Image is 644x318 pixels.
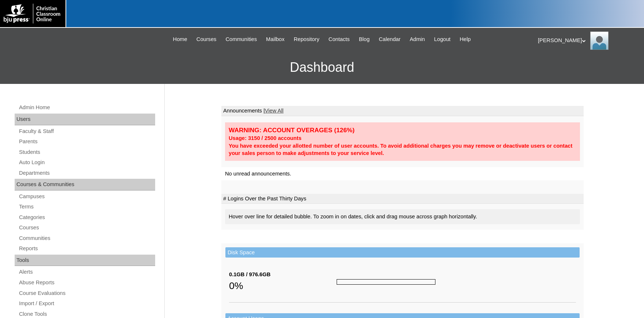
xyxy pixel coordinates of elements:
[18,244,155,253] a: Reports
[355,35,373,44] a: Blog
[18,202,155,211] a: Terms
[406,35,429,44] a: Admin
[15,255,155,266] div: Tools
[196,35,217,44] span: Courses
[538,32,637,50] div: [PERSON_NAME]
[359,35,370,44] span: Blog
[229,278,337,293] div: 0%
[15,179,155,191] div: Courses & Communities
[225,247,580,258] td: Disk Space
[590,32,609,50] img: Karen Lawton
[229,142,576,157] div: You have exceeded your allotted number of user accounts. To avoid additional charges you may remo...
[329,35,350,44] span: Contacts
[18,234,155,243] a: Communities
[410,35,425,44] span: Admin
[4,4,62,23] img: logo-white.png
[18,137,155,146] a: Parents
[173,35,187,44] span: Home
[169,35,191,44] a: Home
[18,158,155,167] a: Auto Login
[18,289,155,298] a: Course Evaluations
[193,35,220,44] a: Courses
[222,35,261,44] a: Communities
[262,35,288,44] a: Mailbox
[18,192,155,201] a: Campuses
[434,35,450,44] span: Logout
[221,194,584,204] td: # Logins Over the Past Thirty Days
[18,223,155,232] a: Courses
[375,35,404,44] a: Calendar
[221,106,584,116] td: Announcements |
[456,35,474,44] a: Help
[18,213,155,222] a: Categories
[18,127,155,136] a: Faculty & Staff
[379,35,400,44] span: Calendar
[430,35,454,44] a: Logout
[229,126,576,134] div: WARNING: ACCOUNT OVERAGES (126%)
[18,103,155,112] a: Admin Home
[221,167,584,181] td: No unread announcements.
[266,35,285,44] span: Mailbox
[18,169,155,178] a: Departments
[18,148,155,157] a: Students
[460,35,471,44] span: Help
[225,35,257,44] span: Communities
[229,135,302,141] strong: Usage: 3150 / 2500 accounts
[18,278,155,287] a: Abuse Reports
[18,267,155,277] a: Alerts
[15,114,155,125] div: Users
[265,108,284,114] a: View All
[229,271,337,278] div: 0.1GB / 976.6GB
[325,35,353,44] a: Contacts
[18,299,155,308] a: Import / Export
[290,35,323,44] a: Repository
[225,209,580,224] div: Hover over line for detailed bubble. To zoom in on dates, click and drag mouse across graph horiz...
[294,35,319,44] span: Repository
[4,51,640,84] h3: Dashboard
